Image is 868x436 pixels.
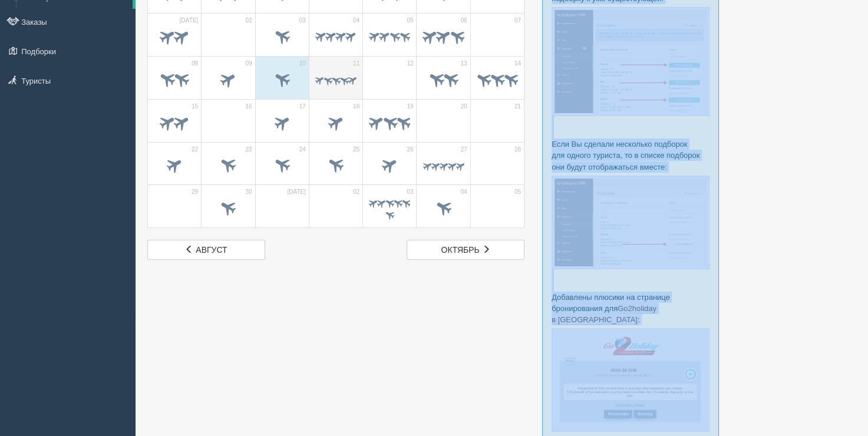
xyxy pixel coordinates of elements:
span: 25 [353,146,359,154]
span: 16 [245,103,252,111]
span: 13 [461,60,467,68]
span: 08 [192,60,198,68]
span: 04 [353,16,359,25]
span: 30 [245,188,252,196]
a: октябрь [407,240,524,260]
span: 02 [353,188,359,196]
span: [DATE] [287,188,305,196]
span: 21 [514,103,521,111]
a: август [147,240,265,260]
span: 06 [461,16,467,25]
img: go2holiday-proposal-for-travel-agency.png [552,328,709,432]
span: 11 [353,60,359,68]
span: 27 [461,146,467,154]
span: 10 [299,60,306,68]
span: 03 [299,16,306,25]
span: 04 [461,188,467,196]
span: 26 [407,146,413,154]
span: 22 [192,146,198,154]
span: 20 [461,103,467,111]
span: 28 [514,146,521,154]
span: 15 [192,103,198,111]
span: 29 [192,188,198,196]
span: 12 [407,60,413,68]
span: 23 [245,146,252,154]
span: 05 [407,16,413,25]
span: 24 [299,146,306,154]
span: 17 [299,103,306,111]
span: 19 [407,103,413,111]
span: 05 [514,188,521,196]
span: 03 [407,188,413,196]
span: 07 [514,16,521,25]
p: Если Вы сделали несколько подборок для одного туриста, то в списке подборок они будут отображатьс... [552,138,709,172]
span: 09 [245,60,252,68]
p: Добавлены плюсики на странице бронирования для : [552,292,709,325]
img: %D0%BF%D0%BE%D0%B4%D0%B1%D0%BE%D1%80%D0%BA%D0%B8-%D0%B3%D1%80%D1%83%D0%BF%D0%BF%D0%B0-%D1%81%D1%8... [552,176,709,269]
a: Go2holiday в [GEOGRAPHIC_DATA] [552,304,656,325]
span: 14 [514,60,521,68]
span: октябрь [441,245,479,255]
span: [DATE] [180,16,198,25]
span: 02 [245,16,252,25]
span: август [196,245,227,255]
span: 18 [353,103,359,111]
img: %D0%BF%D0%BE%D0%B4%D0%B1%D0%BE%D1%80%D0%BA%D0%B0-%D1%82%D1%83%D1%80%D0%B8%D1%81%D1%82%D1%83-%D1%8... [552,7,709,116]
